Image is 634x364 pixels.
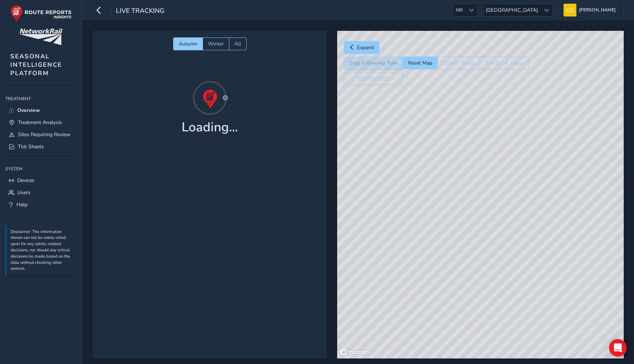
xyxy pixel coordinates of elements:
[483,4,540,16] span: [GEOGRAPHIC_DATA]
[182,120,238,135] h1: Loading...
[480,57,529,69] button: See all UK trains
[17,201,28,208] span: Help
[344,41,379,54] button: Expand
[5,128,77,141] a: Sites Requiring Review
[10,52,62,77] span: SEASONAL INTELLIGENCE PLATFORM
[5,93,77,104] div: Treatment
[5,116,77,128] a: Treatment Analysis
[17,107,40,114] span: Overview
[179,40,197,47] span: Autumn
[173,37,203,50] button: Autumn
[453,4,465,16] span: NR
[5,141,77,153] a: Tick Sheets
[18,143,44,150] span: Tick Sheets
[5,104,77,116] a: Overview
[609,339,627,357] div: Open Intercom Messenger
[564,4,576,17] img: diamond-layout
[5,174,77,186] a: Devices
[229,37,247,50] button: All
[18,131,70,138] span: Sites Requiring Review
[234,40,241,47] span: All
[17,177,34,184] span: Devices
[579,4,616,17] span: [PERSON_NAME]
[402,57,437,69] button: Reset Map
[17,189,30,196] span: Users
[11,229,73,272] p: Disclaimer: The information shown can not be solely relied upon for any safety-related decisions,...
[116,6,164,17] span: Live Tracking
[357,44,374,51] span: Expand
[564,4,618,17] button: [PERSON_NAME]
[10,5,72,22] img: rr logo
[208,40,224,47] span: Winter
[19,29,62,45] img: customer logo
[344,72,402,85] button: Weather (off)
[203,37,229,50] button: Winter
[18,119,62,126] span: Treatment Analysis
[5,163,77,174] div: System
[5,199,77,211] a: Help
[437,57,480,69] button: Cluster Trains
[5,186,77,199] a: Users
